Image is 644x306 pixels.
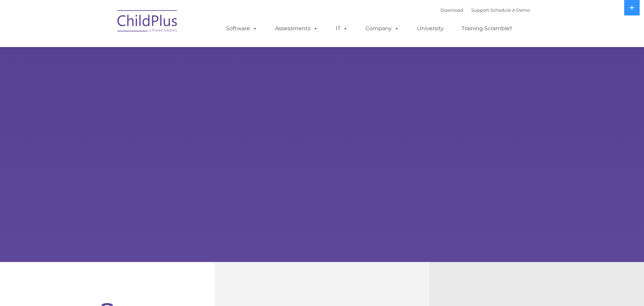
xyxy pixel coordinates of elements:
[219,22,264,35] a: Software
[268,22,325,35] a: Assessments
[410,22,450,35] a: University
[440,7,530,13] font: |
[440,7,463,13] a: Download
[471,7,489,13] a: Support
[114,5,181,39] img: ChildPlus by Procare Solutions
[455,22,519,35] a: Training Scramble!!
[490,7,530,13] a: Schedule A Demo
[359,22,406,35] a: Company
[329,22,355,35] a: IT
